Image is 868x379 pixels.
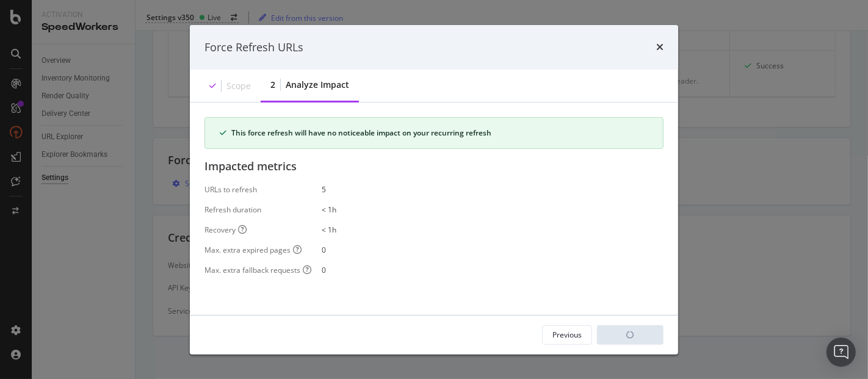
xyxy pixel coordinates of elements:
[826,337,856,367] div: Open Intercom Messenger
[204,117,664,149] div: success banner
[204,184,302,195] div: URLs to refresh
[656,39,664,55] div: times
[204,159,664,175] div: Impacted metrics
[552,330,582,340] div: Previous
[322,204,664,215] div: < 1h
[204,225,247,235] div: Recovery
[204,39,303,55] div: Force Refresh URLs
[204,265,311,275] div: Max. extra fallback requests
[286,79,349,91] div: Analyze Impact
[204,204,302,215] div: Refresh duration
[322,245,664,255] div: 0
[322,184,664,195] div: 5
[190,24,678,354] div: modal
[226,80,251,92] div: Scope
[322,265,664,275] div: 0
[542,325,592,345] button: Previous
[204,245,302,255] div: Max. extra expired pages
[231,128,648,139] div: This force refresh will have no noticeable impact on your recurring refresh
[597,325,664,345] div: loading
[322,225,664,235] div: < 1h
[270,79,275,91] div: 2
